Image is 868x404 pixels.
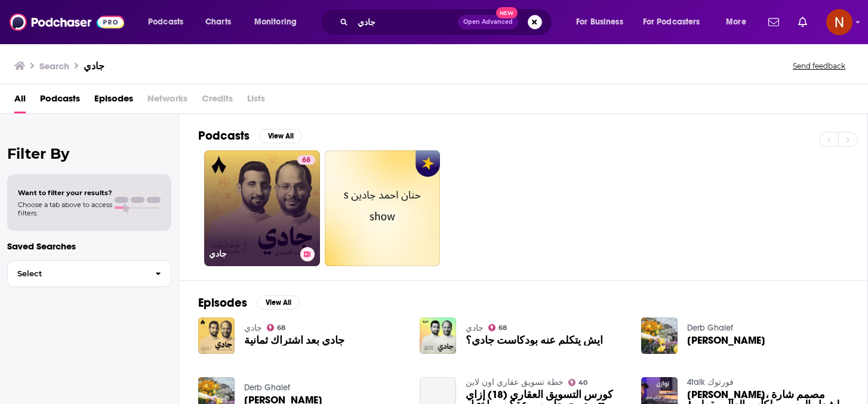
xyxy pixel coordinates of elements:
[205,14,231,30] span: Charts
[259,129,302,143] button: View All
[254,14,297,30] span: Monitoring
[498,325,507,331] span: 68
[687,377,734,387] a: 4talk فورتوك
[764,12,784,32] a: Show notifications dropdown
[8,270,146,277] span: Select
[687,335,765,346] span: [PERSON_NAME]
[826,9,852,35] span: Logged in as AdelNBM
[198,295,300,310] a: EpisodesView All
[209,249,296,259] h3: جادي
[10,11,124,33] img: Podchaser - Follow, Share and Rate Podcasts
[18,189,112,197] span: Want to filter your results?
[198,13,238,32] a: Charts
[463,19,513,25] span: Open Advanced
[687,323,733,333] a: Derb Ghalef
[277,325,285,331] span: 68
[297,155,315,165] a: 68
[568,379,588,386] a: 40
[578,380,587,386] span: 40
[635,13,718,32] button: open menu
[7,240,171,252] p: Saved Searches
[789,61,849,71] button: Send feedback
[148,14,183,30] span: Podcasts
[246,13,312,32] button: open menu
[14,89,26,113] a: All
[302,155,310,166] span: 68
[458,15,518,29] button: Open AdvancedNew
[202,89,233,113] span: Credits
[198,128,302,143] a: PodcastsView All
[353,13,458,32] input: Search podcasts, credits, & more...
[726,14,746,30] span: More
[244,323,262,333] a: جادي
[267,324,286,331] a: 68
[198,295,247,310] h2: Episodes
[331,8,564,36] div: Search podcasts, credits, & more...
[496,7,518,18] span: New
[488,324,507,331] a: 68
[576,14,623,30] span: For Business
[147,89,187,113] span: Networks
[257,295,300,310] button: View All
[420,317,456,354] img: أيش يتكلم عنه بودكاست جادي؟
[643,14,700,30] span: For Podcasters
[244,335,344,346] a: جادي بعد اشتراك ثمانية
[641,317,678,354] img: سعاد جادي
[198,128,250,143] h2: Podcasts
[18,201,112,217] span: Choose a tab above to access filters.
[140,13,199,32] button: open menu
[568,13,638,32] button: open menu
[466,335,603,346] a: أيش يتكلم عنه بودكاست جادي؟
[826,9,852,35] img: User Profile
[466,323,484,333] a: جادي
[466,377,564,387] a: خطة تسويق عقاري اون لاين
[7,260,171,287] button: Select
[244,383,290,393] a: Derb Ghalef
[84,60,104,72] h3: جادي
[39,60,69,72] h3: Search
[793,12,812,32] a: Show notifications dropdown
[826,9,852,35] button: Show profile menu
[94,89,133,113] a: Episodes
[204,150,320,266] a: 68جادي
[687,335,765,346] a: سعاد جادي
[7,145,171,162] h2: Filter By
[198,317,235,354] img: جادي بعد اشتراك ثمانية
[247,89,265,113] span: Lists
[40,89,80,113] a: Podcasts
[718,13,761,32] button: open menu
